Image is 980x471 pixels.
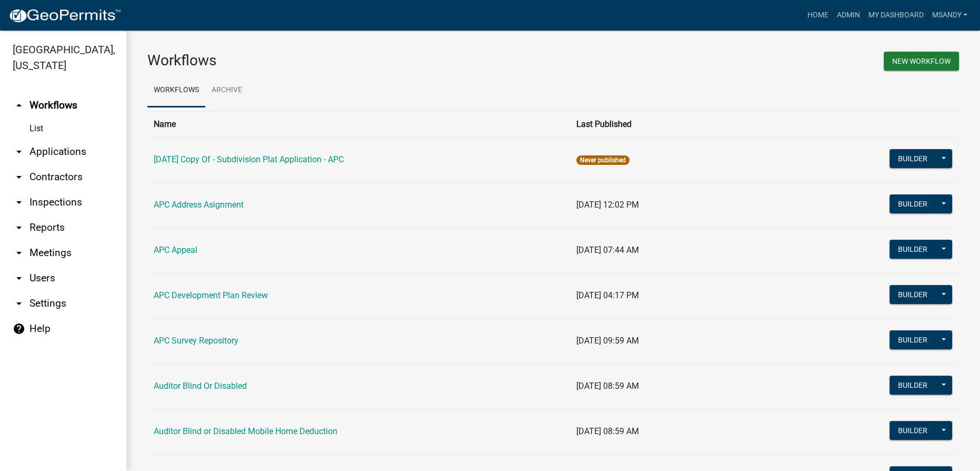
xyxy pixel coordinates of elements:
[889,194,936,213] button: Builder
[803,5,832,25] a: Home
[576,245,639,255] span: [DATE] 07:44 AM
[13,297,25,310] i: arrow_drop_down
[13,221,25,234] i: arrow_drop_down
[154,336,238,346] a: APC Survey Repository
[576,290,639,300] span: [DATE] 04:17 PM
[889,376,936,395] button: Builder
[889,330,936,349] button: Builder
[147,52,545,70] h3: Workflows
[889,149,936,168] button: Builder
[154,290,268,300] a: APC Development Plan Review
[147,111,570,137] th: Name
[576,381,639,391] span: [DATE] 08:59 AM
[927,5,972,25] a: msandy
[154,154,344,164] a: [DATE] Copy Of - Subdivision Plat Application - APC
[154,245,197,255] a: APC Appeal
[570,111,819,137] th: Last Published
[13,322,25,335] i: help
[576,155,629,165] span: Never published
[147,74,205,107] a: Workflows
[889,240,936,259] button: Builder
[13,99,25,112] i: arrow_drop_up
[576,426,639,436] span: [DATE] 08:59 AM
[864,5,927,25] a: My Dashboard
[154,426,337,436] a: Auditor Blind or Disabled Mobile Home Deduction
[832,5,864,25] a: Admin
[884,52,959,71] button: New Workflow
[13,171,25,183] i: arrow_drop_down
[889,421,936,440] button: Builder
[13,247,25,259] i: arrow_drop_down
[13,145,25,158] i: arrow_drop_down
[889,285,936,304] button: Builder
[576,200,639,210] span: [DATE] 12:02 PM
[576,336,639,346] span: [DATE] 09:59 AM
[13,196,25,209] i: arrow_drop_down
[154,200,244,210] a: APC Address Asignment
[13,272,25,284] i: arrow_drop_down
[205,74,248,107] a: Archive
[154,381,247,391] a: Auditor Blind Or Disabled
